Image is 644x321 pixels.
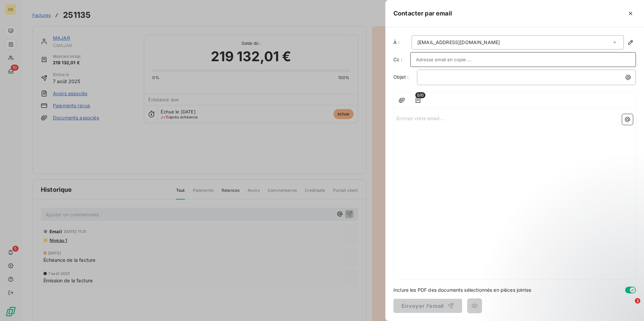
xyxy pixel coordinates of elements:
[393,9,452,18] h5: Contacter par email
[416,55,630,65] input: Adresse email en copie ...
[417,39,500,46] div: [EMAIL_ADDRESS][DOMAIN_NAME]
[509,256,644,303] iframe: Intercom notifications message
[621,298,637,314] iframe: Intercom live chat
[635,298,640,304] span: 2
[393,299,462,313] button: Envoyer l’email
[393,286,531,293] span: Inclure les PDF des documents sélectionnés en pièces jointes
[393,56,410,63] label: Cc :
[393,39,410,46] label: À :
[415,92,425,98] span: 0/0
[393,74,409,80] span: Objet :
